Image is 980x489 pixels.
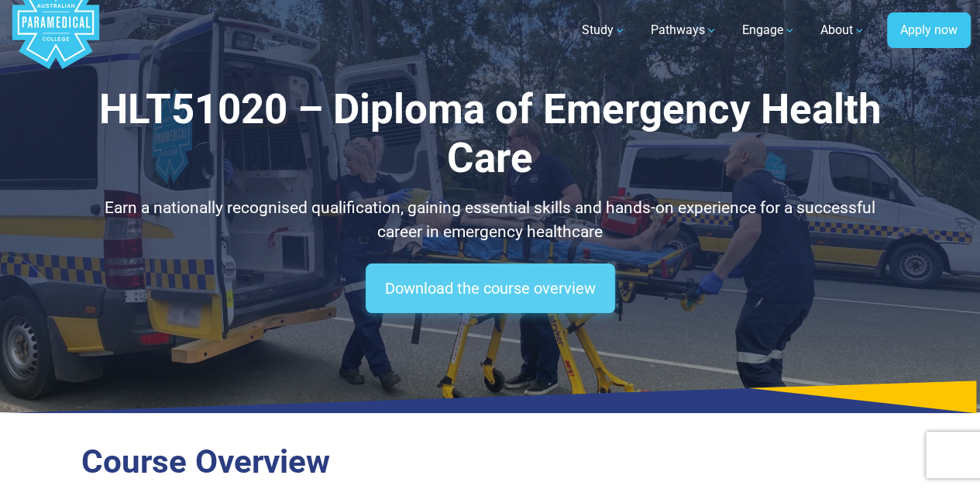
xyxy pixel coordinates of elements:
a: Download the course overview [366,263,615,313]
a: Pathways [641,9,727,52]
a: Engage [733,9,805,52]
a: About [811,9,875,52]
a: Study [573,9,635,52]
h2: Course Overview [81,443,899,482]
a: Apply now [887,12,971,48]
p: Earn a nationally recognised qualification, gaining essential skills and hands-on experience for ... [81,196,899,245]
h1: HLT51020 – Diploma of Emergency Health Care [81,85,899,184]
